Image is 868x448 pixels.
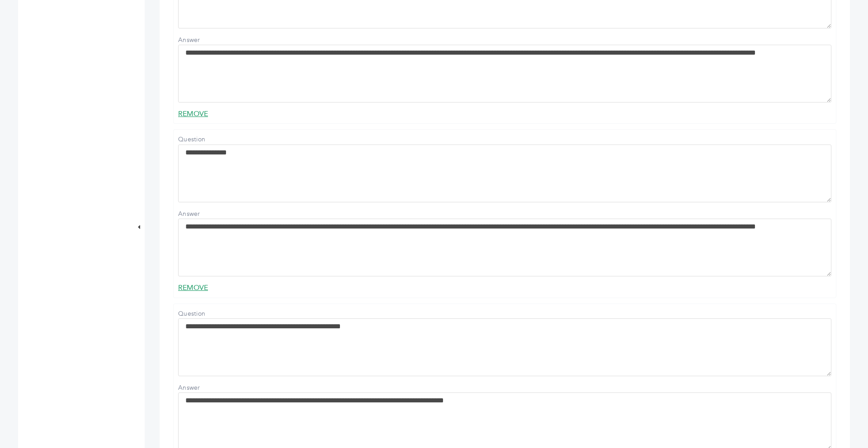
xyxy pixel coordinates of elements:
a: REMOVE [178,109,208,119]
label: Question [178,309,241,318]
label: Answer [178,36,241,45]
a: REMOVE [178,283,208,293]
label: Question [178,135,241,144]
label: Answer [178,210,241,219]
label: Answer [178,383,241,392]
